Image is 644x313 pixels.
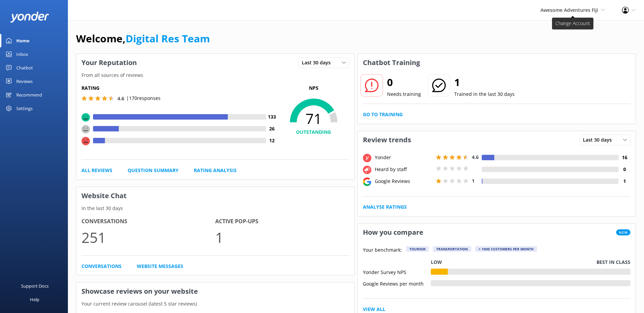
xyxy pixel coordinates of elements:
[363,246,402,254] p: Your benchmark:
[76,71,354,79] p: From all sources of reviews
[76,300,354,308] p: Your current review carousel (latest 5 star reviews)
[126,32,210,45] a: Digital Res Team
[10,12,49,23] img: yonder-white-logo.png
[358,131,416,149] h3: Review trends
[76,205,354,212] p: In the last 30 days
[472,154,479,160] span: 4.6
[363,203,407,211] a: Analyse Ratings
[433,246,471,252] div: Transportation
[363,306,385,313] a: View All
[596,258,630,266] p: Best in class
[387,74,421,90] h2: 0
[278,84,349,92] p: NPS
[278,128,349,136] h4: OUTSTANDING
[81,226,215,249] p: 251
[76,187,354,205] h3: Website Chat
[363,111,403,118] a: Go to Training
[215,226,349,249] p: 1
[137,263,183,270] a: Website Messages
[16,34,30,47] div: Home
[16,102,33,115] div: Settings
[117,95,124,102] span: 4.6
[619,178,630,185] h4: 1
[126,95,161,102] p: | 170 responses
[16,47,28,61] div: Inbox
[266,125,278,132] h4: 26
[76,283,354,300] h3: Showcase reviews on your website
[373,154,434,161] div: Yonder
[475,246,537,252] div: > 1000 customers per month
[619,154,630,161] h4: 16
[373,166,434,173] div: Heard by staff
[81,84,278,92] h5: Rating
[363,280,431,286] div: Google Reviews per month
[266,113,278,121] h4: 133
[30,293,39,306] div: Help
[431,258,442,266] p: Low
[619,166,630,173] h4: 0
[387,90,421,98] p: Needs training
[373,178,434,185] div: Google Reviews
[302,59,335,66] span: Last 30 days
[76,54,142,71] h3: Your Reputation
[454,74,515,90] h2: 1
[128,167,179,174] a: Question Summary
[21,279,49,293] div: Support Docs
[278,110,349,127] span: 71
[16,75,33,88] div: Reviews
[81,263,122,270] a: Conversations
[81,217,215,226] h4: Conversations
[266,137,278,144] h4: 12
[406,246,429,252] div: Tourism
[215,217,349,226] h4: Active Pop-ups
[363,269,431,275] div: Yonder Survey NPS
[616,229,630,235] span: New
[358,224,428,241] h3: How you compare
[583,136,616,144] span: Last 30 days
[472,178,475,184] span: 1
[194,167,237,174] a: Rating Analysis
[540,7,598,13] span: Awesome Adventures Fiji
[454,90,515,98] p: Trained in the last 30 days
[76,30,210,47] h1: Welcome,
[358,54,425,71] h3: Chatbot Training
[16,61,33,75] div: Chatbot
[16,88,42,102] div: Recommend
[81,167,112,174] a: All Reviews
